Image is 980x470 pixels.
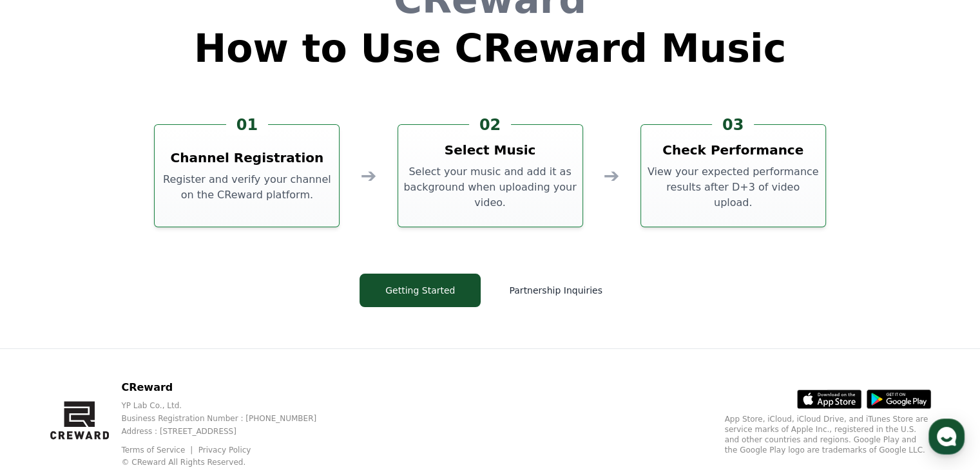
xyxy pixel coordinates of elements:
[491,274,620,307] button: Partnership Inquiries
[121,426,337,437] p: Address : [STREET_ADDRESS]
[226,115,268,135] div: 01
[198,446,251,455] a: Privacy Policy
[469,115,511,135] div: 02
[360,164,376,187] div: ➔
[191,382,222,393] span: Settings
[403,164,577,211] p: Select your music and add it as background when uploading your video.
[662,141,803,159] h3: Check Performance
[121,380,337,395] p: CReward
[360,274,481,307] button: Getting Started
[171,149,324,167] h3: Channel Registration
[107,383,145,393] span: Messages
[604,164,620,187] div: ➔
[194,29,786,68] h1: How to Use CReward Music
[121,400,337,411] p: YP Lab Co., Ltd.
[4,363,85,395] a: Home
[160,172,334,203] p: Register and verify your channel on the CReward platform.
[445,141,536,159] h3: Select Music
[166,363,247,395] a: Settings
[712,115,754,135] div: 03
[85,363,166,395] a: Messages
[121,457,337,467] p: © CReward All Rights Reserved.
[33,382,55,393] span: Home
[121,446,195,455] a: Terms of Service
[121,413,337,424] p: Business Registration Number : [PHONE_NUMBER]
[725,414,931,455] p: App Store, iCloud, iCloud Drive, and iTunes Store are service marks of Apple Inc., registered in ...
[646,164,820,211] p: View your expected performance results after D+3 of video upload.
